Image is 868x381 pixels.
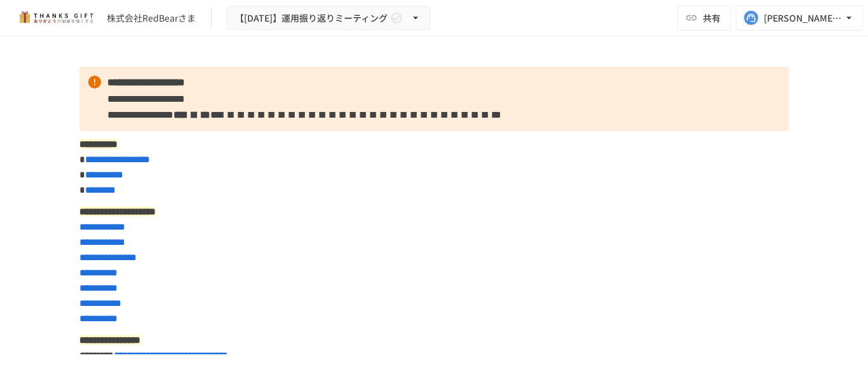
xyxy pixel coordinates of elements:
span: 共有 [703,11,721,25]
div: 株式会社RedBearさま [107,11,196,25]
button: 【[DATE]】運用振り返りミーティング [227,6,430,31]
div: [PERSON_NAME][EMAIL_ADDRESS][DOMAIN_NAME] [764,10,843,26]
img: mMP1OxWUAhQbsRWCurg7vIHe5HqDpP7qZo7fRoNLXQh [15,8,97,28]
span: 【[DATE]】運用振り返りミーティング [235,10,388,26]
button: 共有 [677,5,731,31]
button: [PERSON_NAME][EMAIL_ADDRESS][DOMAIN_NAME] [736,5,863,31]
